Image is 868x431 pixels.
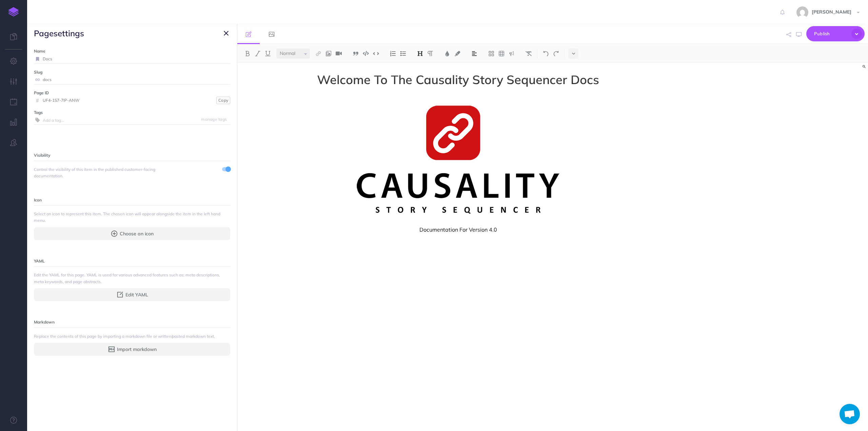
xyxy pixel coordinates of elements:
div: Open chat [840,404,860,424]
img: Add image button [325,51,332,56]
img: Add video button [336,51,342,56]
span: Edit the YAML for this page. YAML is used for various advanced features such as; meta description... [34,272,230,285]
button: Import markdown [34,343,230,356]
img: Italic button [255,51,261,56]
h3: settings [34,29,84,38]
button: manage tags [198,116,230,123]
img: logo-mark.svg [8,7,19,17]
span: Publish [814,28,848,39]
img: Callout dropdown menu button [509,51,515,56]
img: Undo [543,51,549,56]
button: Publish [806,26,865,41]
label: Page ID [34,90,230,96]
span: Welcome To The Causality Story Sequencer Docs [246,73,670,86]
span: page [34,28,54,38]
img: Unordered list button [400,51,406,56]
input: page-name [43,75,230,84]
img: Headings dropdown button [417,51,423,56]
span: Control the visibility of this item in the published customer-facing documentation. [34,166,181,179]
img: Underline button [265,51,271,56]
img: Text background color button [454,51,460,56]
small: Icon [34,197,42,202]
button: Choose an icon [34,227,230,240]
img: 5e65f80bd5f055f0ce8376a852e1104c.jpg [796,6,808,18]
img: Text color button [444,51,450,56]
span: Documentation For Version 4.0 [246,226,670,234]
img: Inline code button [373,51,379,56]
span: Edit YAML [125,291,148,298]
button: Copy [216,97,230,104]
label: Slug [34,69,230,75]
img: Bold button [244,51,251,56]
img: Create table button [498,51,505,56]
input: Add a tag... [43,116,230,124]
img: Clear styles button [526,51,532,56]
small: YAML [34,258,45,263]
i: # [34,98,41,102]
img: Link button [315,51,321,56]
img: NFiTDw7UssgDtmMoLJUb.png [357,105,559,214]
img: Redo [553,51,559,56]
img: Alignment dropdown menu button [471,51,477,56]
span: Choose an icon [120,230,154,237]
img: Paragraph button [427,51,433,56]
span: [PERSON_NAME] [808,9,855,15]
small: Visibility [34,153,50,158]
input: Page name [43,55,230,63]
span: Replace the contents of this page by importing a markdown file or written/pasted markdown text. [34,333,230,339]
img: Ordered list button [390,51,396,56]
label: Tags [34,109,230,116]
img: Code block button [363,51,369,56]
span: Select an icon to represent this item. The chosen icon will appear alongside the item in the left... [34,211,230,223]
small: Markdown [34,319,55,325]
img: Blockquote button [353,51,359,56]
button: Edit YAML [34,288,230,301]
label: Name [34,48,230,54]
span: Import markdown [117,346,157,353]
